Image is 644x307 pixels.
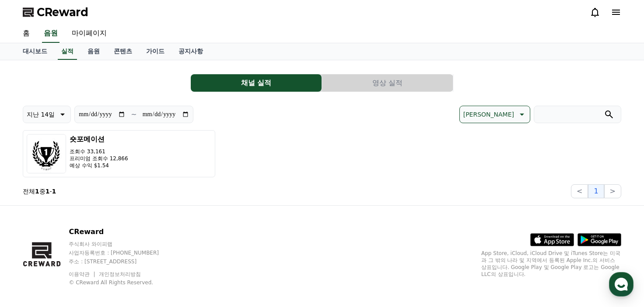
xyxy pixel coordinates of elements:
[23,5,88,19] a: CReward
[80,43,107,60] a: 음원
[99,271,141,277] a: 개인정보처리방침
[463,108,514,121] p: [PERSON_NAME]
[16,43,54,60] a: 대시보드
[69,241,175,248] p: 주식회사 와이피랩
[70,155,128,162] p: 프리미엄 조회수 12,866
[171,43,210,60] a: 공지사항
[27,134,66,173] img: 숏포메이션
[70,162,128,169] p: 예상 수익 $1.54
[23,187,56,196] p: 전체 중 -
[69,258,175,265] p: 주소 : [STREET_ADDRESS]
[35,188,39,195] strong: 1
[23,106,71,123] button: 지난 14일
[481,250,621,278] p: App Store, iCloud, iCloud Drive 및 iTunes Store는 미국과 그 밖의 나라 및 지역에서 등록된 Apple Inc.의 서비스 상표입니다. Goo...
[69,271,96,277] a: 이용약관
[16,24,37,43] a: 홈
[70,148,128,155] p: 조회수 33,161
[107,43,139,60] a: 콘텐츠
[571,184,588,198] button: <
[69,227,175,237] p: CReward
[23,130,215,177] button: 숏포메이션 조회수 33,161 프리미엄 조회수 12,866 예상 수익 $1.54
[604,184,621,198] button: >
[70,134,128,145] h3: 숏포메이션
[42,24,59,43] a: 음원
[45,188,50,195] strong: 1
[459,106,530,123] button: [PERSON_NAME]
[69,249,175,256] p: 사업자등록번호 : [PHONE_NUMBER]
[588,184,604,198] button: 1
[37,5,88,19] span: CReward
[52,188,56,195] strong: 1
[69,279,175,286] p: © CReward All Rights Reserved.
[322,74,453,92] button: 영상 실적
[131,109,136,120] p: ~
[27,108,55,121] p: 지난 14일
[65,24,114,43] a: 마이페이지
[139,43,171,60] a: 가이드
[58,43,77,60] a: 실적
[191,74,322,92] button: 채널 실적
